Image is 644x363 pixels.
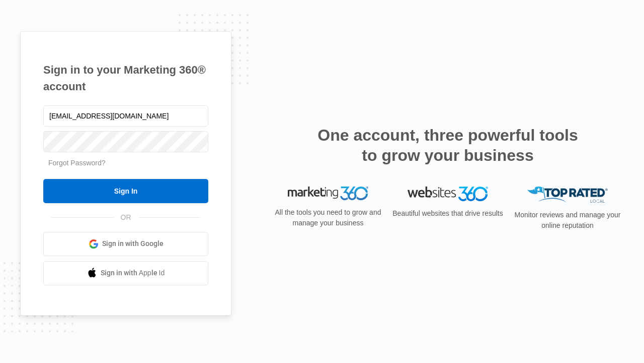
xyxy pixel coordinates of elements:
[43,105,208,127] input: Email
[511,210,624,231] p: Monitor reviews and manage your online reputation
[391,208,504,219] p: Beautiful websites that drive results
[408,187,488,201] img: Websites 360
[43,261,208,285] a: Sign in with Apple Id
[288,187,368,201] img: Marketing 360
[43,62,208,95] h1: Sign in to your Marketing 360® account
[43,179,208,203] input: Sign In
[314,125,581,165] h2: One account, three powerful tools to grow your business
[114,212,138,223] span: OR
[43,232,208,256] a: Sign in with Google
[101,268,165,278] span: Sign in with Apple Id
[48,159,106,167] a: Forgot Password?
[102,238,164,249] span: Sign in with Google
[272,207,384,228] p: All the tools you need to grow and manage your business
[527,187,608,203] img: Top Rated Local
